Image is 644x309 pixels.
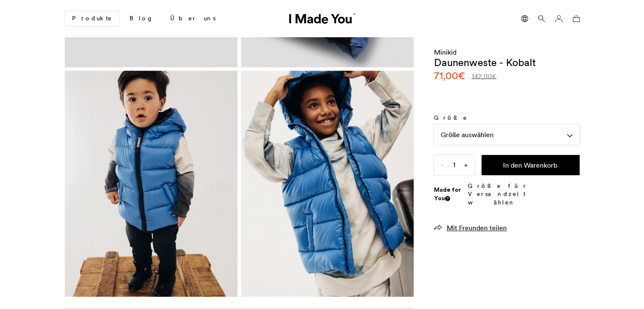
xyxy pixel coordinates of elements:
[123,11,160,26] a: Blog
[434,155,475,175] input: Menge
[434,186,461,202] strong: Made for You
[434,124,580,145] div: Größe auswählen
[434,48,456,56] a: Minikid
[65,11,119,26] a: Produkte
[458,69,465,82] span: €
[434,223,507,232] a: Mit Freunden teilen
[163,11,222,26] a: Über uns
[434,69,465,82] bdi: 71,00
[472,72,497,80] bdi: 142,00
[447,223,507,232] span: Mit Freunden teilen
[446,197,449,200] img: Info sign
[492,72,497,80] span: €
[434,155,451,175] span: -
[481,155,580,175] button: In den Warenkorb
[468,182,579,207] p: Größe für Versandzeit wählen
[434,57,536,68] h1: Daunenweste - Kobalt
[434,114,580,122] label: Größe
[458,155,475,175] span: +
